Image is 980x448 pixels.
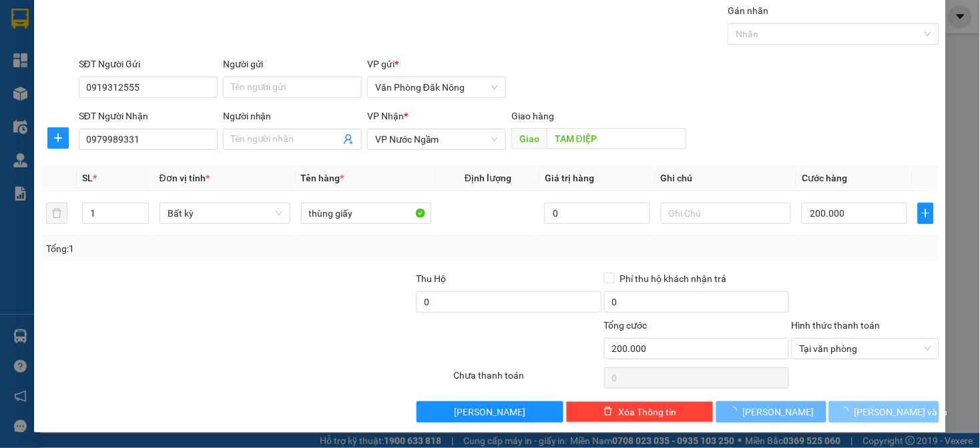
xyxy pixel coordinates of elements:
[367,111,404,121] span: VP Nhận
[417,273,447,284] span: Thu Hộ
[545,203,650,224] input: 0
[511,128,547,149] span: Giao
[547,128,686,149] input: Dọc đường
[656,165,797,191] th: Ghi chú
[223,109,362,123] div: Người nhận
[728,5,768,16] label: Gán nhãn
[792,320,881,331] label: Hình thức thanh toán
[46,203,67,224] button: delete
[566,401,714,423] button: deleteXóa Thông tin
[79,109,218,123] div: SĐT Người Nhận
[46,241,379,256] div: Tổng: 1
[800,339,931,359] span: Tại văn phòng
[301,203,432,224] input: VD: Bàn, Ghế
[160,173,210,183] span: Đơn vị tính
[840,407,854,416] span: loading
[511,111,554,121] span: Giao hàng
[802,173,847,183] span: Cước hàng
[465,173,511,183] span: Định lượng
[343,134,354,145] span: user-add
[603,407,613,417] span: delete
[455,405,526,419] span: [PERSON_NAME]
[854,405,948,419] span: [PERSON_NAME] và In
[82,173,93,183] span: SL
[453,368,603,391] div: Chưa thanh toán
[79,57,218,71] div: SĐT Người Gửi
[375,77,498,97] span: Văn Phòng Đăk Nông
[223,57,362,71] div: Người gửi
[716,401,826,423] button: [PERSON_NAME]
[48,133,68,143] span: plus
[375,129,498,149] span: VP Nước Ngầm
[367,57,506,71] div: VP gửi
[829,401,939,423] button: [PERSON_NAME] và In
[728,407,743,416] span: loading
[47,127,69,149] button: plus
[919,208,933,219] span: plus
[417,401,564,423] button: [PERSON_NAME]
[618,405,676,419] span: Xóa Thông tin
[301,173,344,183] span: Tên hàng
[615,271,732,286] span: Phí thu hộ khách nhận trả
[661,203,792,224] input: Ghi Chú
[743,405,814,419] span: [PERSON_NAME]
[168,203,282,223] span: Bất kỳ
[545,173,594,183] span: Giá trị hàng
[604,320,648,331] span: Tổng cước
[918,203,934,224] button: plus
